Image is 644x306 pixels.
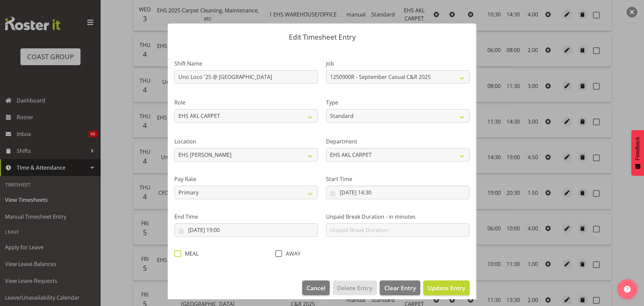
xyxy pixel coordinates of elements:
label: Role [174,98,318,106]
input: Unpaid Break Duration [326,223,470,237]
span: Cancel [307,283,325,292]
label: Type [326,98,470,106]
span: Feedback [635,137,641,160]
label: Pay Rate [174,175,318,183]
span: AWAY [282,250,301,257]
span: Clear Entry [384,283,416,292]
p: Edit Timesheet Entry [174,34,470,41]
label: Start Time [326,175,470,183]
button: Feedback - Show survey [631,130,644,176]
span: Delete Entry [337,283,372,292]
label: Location [174,137,318,145]
button: Cancel [302,280,330,295]
input: Shift Name [174,70,318,84]
span: MEAL [181,250,199,257]
button: Clear Entry [380,280,420,295]
label: Shift Name [174,59,318,68]
button: Update Entry [423,280,470,295]
label: End Time [174,213,318,221]
span: Update Entry [428,284,465,292]
input: Click to select... [174,223,318,237]
label: Unpaid Break Duration - in minutes [326,213,470,221]
button: Delete Entry [333,280,377,295]
label: Job [326,59,470,68]
label: Department [326,137,470,145]
img: help-xxl-2.png [624,286,631,293]
input: Click to select... [326,186,470,199]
